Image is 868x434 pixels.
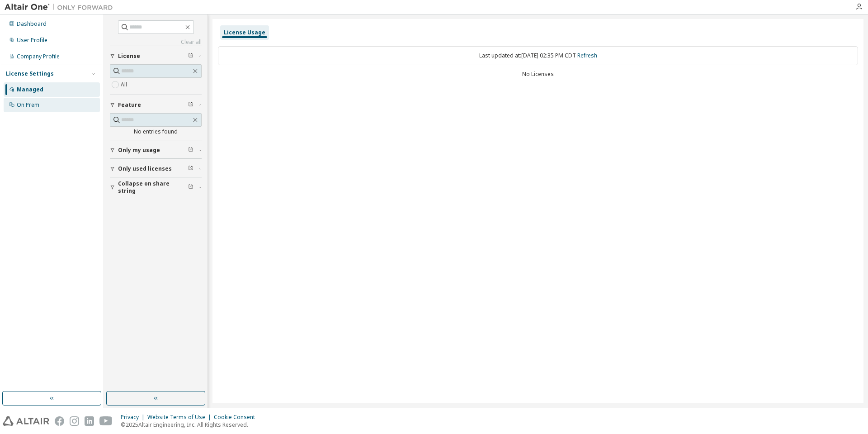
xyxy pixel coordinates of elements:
[110,95,202,115] button: Feature
[118,147,160,154] span: Only my usage
[17,37,47,44] div: User Profile
[17,20,47,28] div: Dashboard
[118,52,140,60] span: License
[118,180,188,195] span: Collapse on share string
[110,38,202,46] a: Clear all
[85,416,94,426] img: linkedin.svg
[110,177,202,197] button: Collapse on share string
[188,147,193,154] span: Clear filter
[70,416,79,426] img: instagram.svg
[214,414,260,421] div: Cookie Consent
[188,101,193,109] span: Clear filter
[224,29,265,36] div: License Usage
[121,421,260,429] p: © 2025 Altair Engineering, Inc. All Rights Reserved.
[121,79,129,90] label: All
[17,53,60,60] div: Company Profile
[188,184,193,191] span: Clear filter
[99,416,113,426] img: youtube.svg
[110,140,202,160] button: Only my usage
[218,71,858,78] div: No Licenses
[577,52,597,59] a: Refresh
[188,52,193,60] span: Clear filter
[218,46,858,65] div: Last updated at: [DATE] 02:35 PM CDT
[110,46,202,66] button: License
[55,416,64,426] img: facebook.svg
[110,128,202,135] div: No entries found
[5,3,118,12] img: Altair One
[17,86,43,93] div: Managed
[3,416,49,426] img: altair_logo.svg
[17,101,39,109] div: On Prem
[147,414,214,421] div: Website Terms of Use
[110,159,202,179] button: Only used licenses
[6,70,54,77] div: License Settings
[188,165,193,172] span: Clear filter
[121,414,147,421] div: Privacy
[118,165,172,172] span: Only used licenses
[118,101,141,109] span: Feature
